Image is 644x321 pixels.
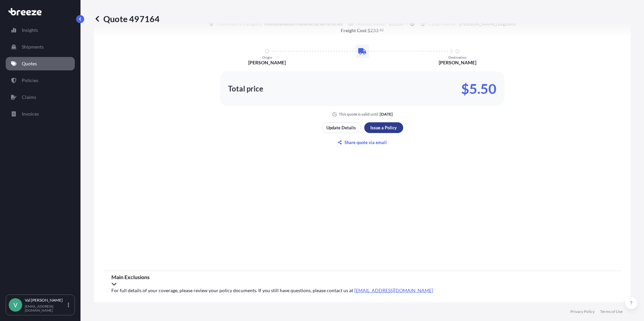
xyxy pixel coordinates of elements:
p: Invoices [22,111,39,117]
p: Origin [262,55,272,59]
a: Claims [6,90,75,104]
p: Quote 497164 [94,13,160,24]
p: [PERSON_NAME] [248,59,286,66]
span: Main Exclusions [111,274,613,280]
a: Shipments [6,40,75,54]
p: [EMAIL_ADDRESS][DOMAIN_NAME] [25,304,66,312]
a: Quotes [6,57,75,70]
p: Share quote via email [344,139,387,146]
p: This quote is valid until [339,112,378,117]
p: Val [PERSON_NAME] [25,298,66,303]
p: Quotes [22,60,37,67]
p: Issue a Policy [370,124,397,131]
button: Issue a Policy [364,122,403,133]
p: Total price [228,85,263,92]
p: $5.50 [461,83,496,94]
p: [PERSON_NAME] [439,59,476,66]
a: Policies [6,74,75,87]
p: Shipments [22,44,44,50]
a: [EMAIL_ADDRESS][DOMAIN_NAME] [354,287,433,293]
a: Insights [6,23,75,37]
p: Policies [22,77,38,84]
p: Destination [448,55,467,59]
button: Share quote via email [322,137,403,148]
span: V [13,302,17,308]
div: Main Exclusions [111,274,613,287]
a: Invoices [6,107,75,121]
p: Claims [22,94,36,101]
button: Update Details [322,122,361,133]
p: [DATE] [380,112,393,117]
a: Privacy Policy [570,309,595,314]
a: Terms of Use [600,309,623,314]
p: Insights [22,27,38,34]
span: For full details of your coverage, please review your policy documents. If you still have questio... [111,287,613,294]
p: Update Details [326,124,356,131]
